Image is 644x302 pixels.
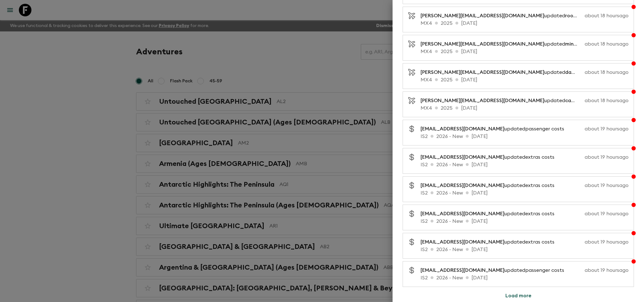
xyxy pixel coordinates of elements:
span: [EMAIL_ADDRESS][DOMAIN_NAME] [421,211,504,216]
p: updated passenger costs [421,266,569,274]
span: days before departure for EB [565,70,637,75]
button: Load more [498,289,539,302]
p: IS2 2026 - New [DATE] [421,189,629,197]
p: updated extras costs [421,210,559,217]
p: about 19 hours ago [562,182,629,189]
p: about 19 hours ago [562,238,629,246]
p: about 18 hours ago [585,12,629,19]
span: [EMAIL_ADDRESS][DOMAIN_NAME] [421,268,504,273]
p: about 18 hours ago [585,40,629,48]
p: about 19 hours ago [562,210,629,217]
p: MX4 2025 [DATE] [421,48,629,55]
p: IS2 2026 - New [DATE] [421,274,629,282]
span: [EMAIL_ADDRESS][DOMAIN_NAME] [421,155,504,160]
p: IS2 2026 - New [DATE] [421,161,629,168]
p: about 19 hours ago [572,266,629,274]
p: about 19 hours ago [572,125,629,133]
span: room release days [565,13,609,18]
p: updated extras costs [421,238,559,246]
p: updated extras costs [421,153,559,161]
span: min to guarantee [565,41,608,47]
span: capacity [565,98,587,103]
p: updated [421,12,582,19]
p: about 19 hours ago [562,153,629,161]
p: MX4 2025 [DATE] [421,19,629,27]
span: [EMAIL_ADDRESS][DOMAIN_NAME] [421,126,504,131]
span: [EMAIL_ADDRESS][DOMAIN_NAME] [421,239,504,244]
p: updated [421,97,582,104]
p: IS2 2026 - New [DATE] [421,133,629,140]
p: updated passenger costs [421,125,569,133]
p: about 18 hours ago [585,97,629,104]
p: updated extras costs [421,182,559,189]
span: [PERSON_NAME][EMAIL_ADDRESS][DOMAIN_NAME] [421,41,544,47]
span: [EMAIL_ADDRESS][DOMAIN_NAME] [421,183,504,188]
p: updated [421,69,582,76]
span: [PERSON_NAME][EMAIL_ADDRESS][DOMAIN_NAME] [421,98,544,103]
span: [PERSON_NAME][EMAIL_ADDRESS][DOMAIN_NAME] [421,13,544,18]
span: [PERSON_NAME][EMAIL_ADDRESS][DOMAIN_NAME] [421,70,544,75]
p: about 18 hours ago [585,69,629,76]
p: IS2 2026 - New [DATE] [421,246,629,253]
p: updated [421,40,582,48]
p: MX4 2025 [DATE] [421,104,629,112]
p: IS2 2026 - New [DATE] [421,217,629,225]
p: MX4 2025 [DATE] [421,76,629,84]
